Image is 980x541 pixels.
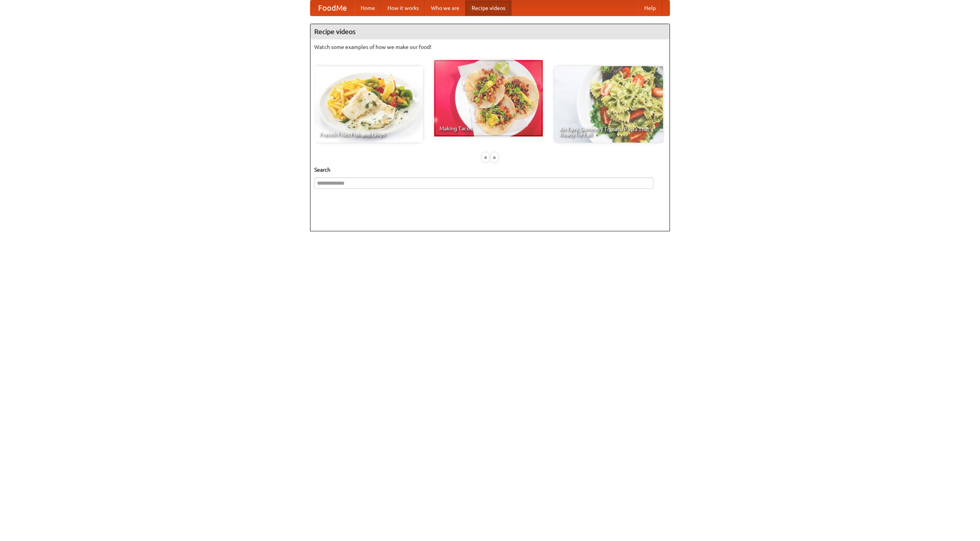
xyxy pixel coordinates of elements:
[638,0,662,16] a: Help
[465,0,511,16] a: Recipe videos
[314,66,423,143] a: French Fries Fish and Chips
[482,153,489,162] div: «
[381,0,425,16] a: How it works
[491,153,498,162] div: »
[314,43,666,51] p: Watch some examples of how we make our food!
[434,60,543,136] a: Making Tacos
[554,66,663,143] a: An Easy, Summery Tomato Pasta That's Ready for Fall
[310,0,354,16] a: FoodMe
[439,126,537,131] span: Making Tacos
[320,132,418,137] span: French Fries Fish and Chips
[354,0,381,16] a: Home
[425,0,465,16] a: Who we are
[310,24,670,39] h4: Recipe videos
[314,166,666,174] h5: Search
[560,127,658,137] span: An Easy, Summery Tomato Pasta That's Ready for Fall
